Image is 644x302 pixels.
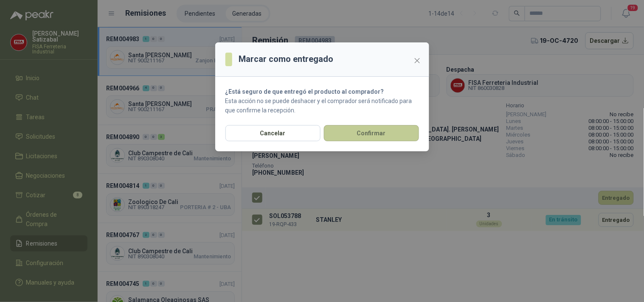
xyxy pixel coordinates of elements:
[324,125,419,141] button: Confirmar
[414,57,421,64] span: close
[225,96,419,115] p: Esta acción no se puede deshacer y el comprador será notificado para que confirme la recepción.
[225,88,384,95] strong: ¿Está seguro de que entregó el producto al comprador?
[411,54,424,67] button: Close
[225,125,321,141] button: Cancelar
[239,53,334,66] h3: Marcar como entregado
